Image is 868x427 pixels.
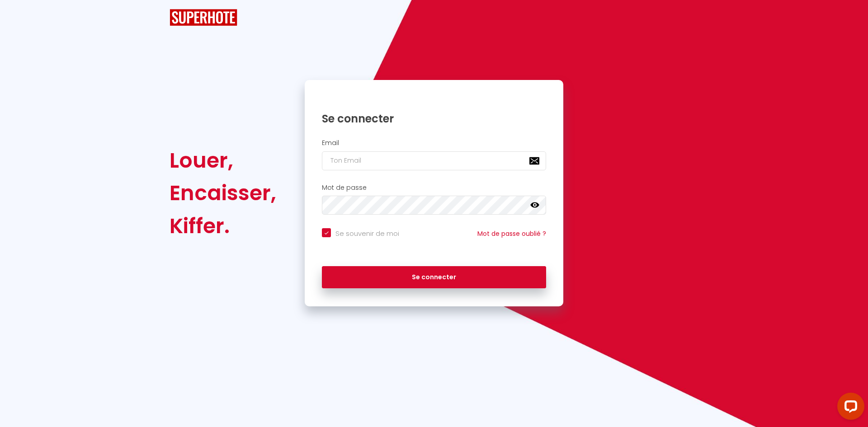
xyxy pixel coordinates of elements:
[322,139,546,147] h2: Email
[322,151,546,170] input: Ton Email
[170,9,237,26] img: SuperHote logo
[170,210,276,242] div: Kiffer.
[170,177,276,209] div: Encaisser,
[170,144,276,177] div: Louer,
[322,184,546,192] h2: Mot de passe
[477,229,546,238] a: Mot de passe oublié ?
[322,266,546,289] button: Se connecter
[322,112,546,126] h1: Se connecter
[830,389,868,427] iframe: LiveChat chat widget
